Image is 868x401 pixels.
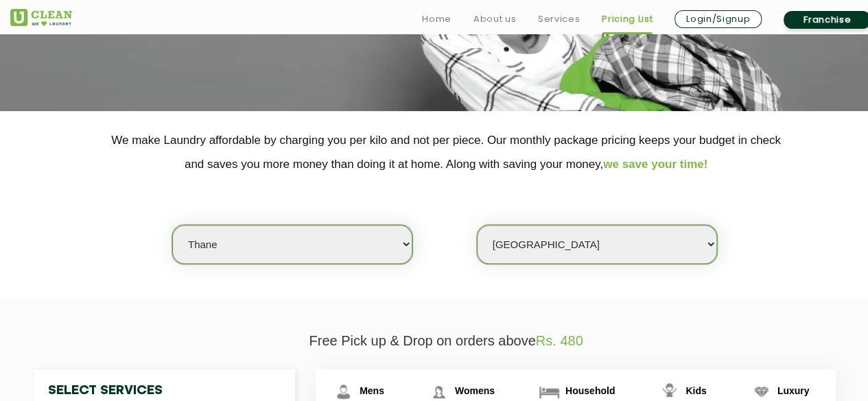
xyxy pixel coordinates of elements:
span: Mens [360,385,384,396]
a: Pricing List [602,11,653,27]
a: About us [473,11,516,27]
span: Kids [685,385,706,396]
span: Household [565,385,615,396]
span: Rs. 480 [536,333,583,348]
a: Services [538,11,580,27]
img: UClean Laundry and Dry Cleaning [10,9,72,26]
a: Home [422,11,451,27]
span: Luxury [777,385,810,396]
a: Login/Signup [675,10,762,28]
span: Womens [455,385,495,396]
span: we save your time! [603,158,707,171]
